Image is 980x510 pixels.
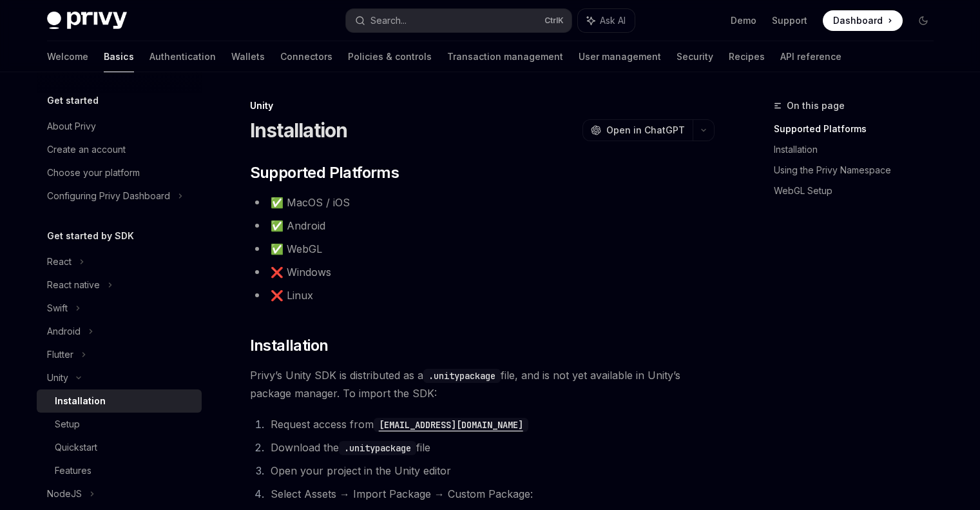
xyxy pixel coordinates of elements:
span: Supported Platforms [250,162,399,183]
a: Policies & controls [348,41,432,72]
div: Configuring Privy Dashboard [47,188,170,204]
button: Open in ChatGPT [582,119,693,141]
a: Installation [774,139,944,160]
div: Setup [55,417,80,432]
h5: Get started [47,93,99,108]
code: .unitypackage [339,441,416,455]
li: ✅ MacOS / iOS [250,193,715,211]
div: Android [47,324,81,339]
a: Demo [731,14,756,27]
a: Setup [37,413,202,436]
a: Support [772,14,807,27]
a: API reference [780,41,841,72]
a: Transaction management [447,41,563,72]
span: Ctrl K [544,15,564,26]
span: Open in ChatGPT [606,124,685,137]
button: Search...CtrlK [346,9,572,32]
a: [EMAIL_ADDRESS][DOMAIN_NAME] [374,418,528,431]
li: Download the file [267,438,715,456]
a: Features [37,459,202,482]
a: About Privy [37,115,202,138]
li: ✅ WebGL [250,240,715,258]
a: Authentication [149,41,216,72]
code: .unitypackage [423,369,501,383]
a: WebGL Setup [774,181,944,201]
div: About Privy [47,119,96,134]
li: Request access from [267,415,715,433]
img: dark logo [47,12,127,30]
div: Search... [370,13,407,28]
li: ❌ Windows [250,263,715,281]
a: Installation [37,389,202,413]
span: Installation [250,335,329,356]
li: ✅ Android [250,217,715,235]
a: Wallets [231,41,265,72]
a: User management [579,41,661,72]
code: [EMAIL_ADDRESS][DOMAIN_NAME] [374,418,528,432]
div: Choose your platform [47,165,140,181]
div: Swift [47,300,68,316]
button: Toggle dark mode [913,10,934,31]
div: Unity [47,370,68,386]
a: Choose your platform [37,161,202,184]
li: Open your project in the Unity editor [267,462,715,480]
a: Quickstart [37,436,202,459]
span: Privy’s Unity SDK is distributed as a file, and is not yet available in Unity’s package manager. ... [250,366,715,402]
button: Ask AI [578,9,635,32]
li: Select Assets → Import Package → Custom Package: [267,485,715,503]
div: Create an account [47,142,126,157]
a: Recipes [729,41,765,72]
a: Dashboard [823,10,903,31]
h5: Get started by SDK [47,228,134,244]
div: React [47,254,72,270]
div: Unity [250,99,715,112]
div: Installation [55,393,106,409]
a: Connectors [280,41,332,72]
a: Welcome [47,41,88,72]
span: Ask AI [600,14,626,27]
div: React native [47,277,100,293]
a: Basics [104,41,134,72]
div: Features [55,463,91,478]
div: NodeJS [47,486,82,502]
a: Create an account [37,138,202,161]
a: Supported Platforms [774,119,944,139]
div: Quickstart [55,440,97,455]
a: Security [677,41,713,72]
li: ❌ Linux [250,286,715,304]
div: Flutter [47,347,73,362]
a: Using the Privy Namespace [774,160,944,181]
span: On this page [787,98,845,113]
span: Dashboard [833,14,883,27]
h1: Installation [250,119,348,142]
